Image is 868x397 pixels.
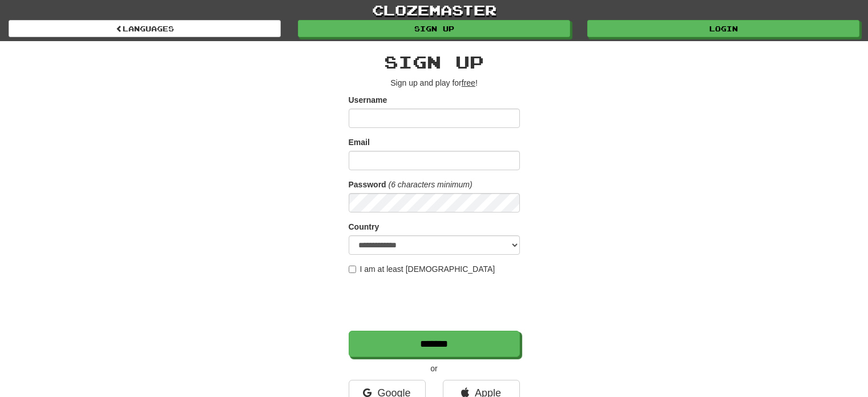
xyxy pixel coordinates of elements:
[349,263,495,275] label: I am at least [DEMOGRAPHIC_DATA]
[349,179,386,190] label: Password
[349,266,356,273] input: I am at least [DEMOGRAPHIC_DATA]
[389,180,473,189] em: (6 characters minimum)
[349,363,520,374] p: or
[462,78,475,87] u: free
[349,221,380,232] label: Country
[298,20,570,37] a: Sign up
[349,137,370,148] label: Email
[349,94,387,106] label: Username
[349,280,522,325] iframe: reCAPTCHA
[349,53,520,71] h2: Sign up
[9,20,281,37] a: Languages
[349,77,520,89] p: Sign up and play for !
[587,20,859,37] a: Login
